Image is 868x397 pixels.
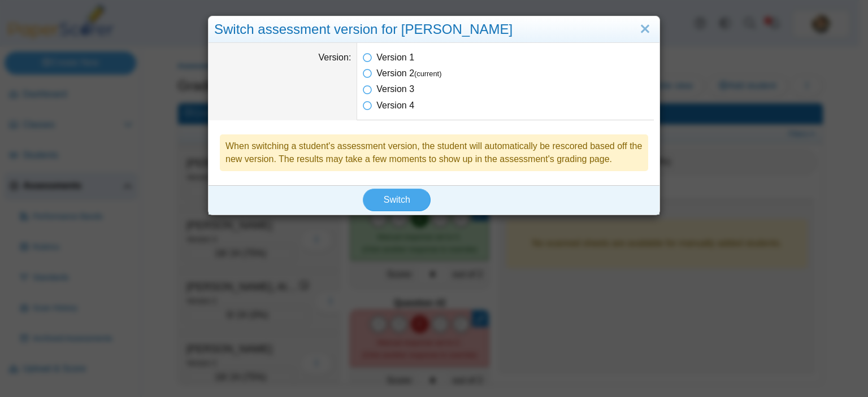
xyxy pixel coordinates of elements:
span: Version 4 [376,101,414,110]
small: (current) [414,69,441,78]
button: Switch [363,189,431,211]
span: Version 3 [376,84,414,94]
span: Switch [384,195,410,204]
label: Version [319,53,351,62]
div: Switch assessment version for [PERSON_NAME] [209,16,659,43]
span: Version 1 [376,53,414,62]
div: When switching a student's assessment version, the student will automatically be rescored based o... [220,134,648,171]
span: Version 2 [376,68,441,78]
a: Close [636,20,654,39]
